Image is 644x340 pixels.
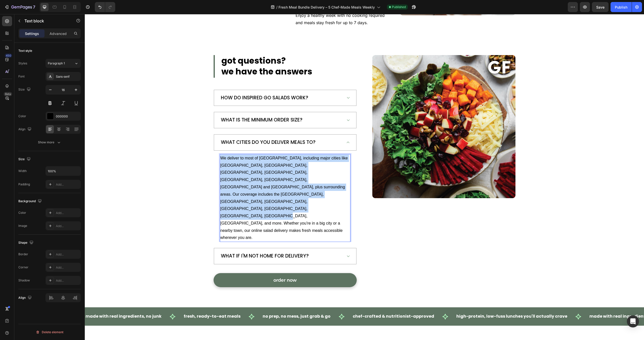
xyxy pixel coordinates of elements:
[18,114,26,118] div: Color
[56,265,79,270] div: Add...
[596,5,605,9] span: Save
[2,2,37,12] button: 7
[615,5,627,10] div: Publish
[1,299,77,305] strong: Made with Real Ingredients, No Junk
[268,299,349,305] strong: Chef-Crafted & Nutritionist-Approved
[392,5,406,9] span: Published
[50,31,67,36] p: Advanced
[18,49,32,53] div: Text style
[18,126,32,133] div: Align
[18,61,27,66] div: Styles
[189,262,212,270] p: order now
[288,41,431,184] img: Alt Image
[38,140,61,145] div: Show more
[56,224,79,228] div: Add...
[99,299,156,306] p: Fresh, Ready-to-Eat Meals
[46,166,80,176] input: Auto
[33,4,35,10] p: 7
[505,299,581,305] strong: Made with Real Ingredients, No Junk
[36,329,63,335] div: Delete element
[18,278,30,283] div: Shadow
[178,299,246,306] p: No Prep, No Mess, Just Grab & Go
[136,141,265,228] p: We deliver to most of [GEOGRAPHIC_DATA], including major cities like [GEOGRAPHIC_DATA], [GEOGRAPH...
[136,103,218,109] p: WHAT IS THE MINIMUM ORDER SIZE?
[56,252,79,257] div: Add...
[18,210,26,215] div: Color
[135,140,266,228] div: Rich Text Editor. Editing area: main
[18,198,43,205] div: Background
[18,86,32,93] div: Size
[85,14,644,340] iframe: Design area
[276,5,277,10] span: /
[56,74,79,79] div: Sans-serif
[18,265,28,270] div: Corner
[18,169,27,173] div: Width
[592,2,609,12] button: Save
[56,211,79,215] div: Add...
[136,41,272,64] h2: got questions? we have the answers
[18,252,28,257] div: Border
[611,2,632,12] button: Publish
[18,138,81,147] button: Show more
[136,81,223,87] p: HOW DO INSPIRED GO SALADS WORK?
[24,18,67,24] p: Text block
[18,156,32,163] div: Size
[48,61,65,66] span: Paragraph 1
[18,328,81,336] button: Delete element
[627,315,639,327] div: Open Intercom Messenger
[136,125,231,132] p: WHAT CITIES DO YOU DELIVER MEALS TO?
[5,54,12,58] div: 450
[136,239,224,245] p: WHAT IF I'M NOT HOME FOR DELIVERY?
[25,31,39,36] p: Settings
[46,59,81,68] button: Paragraph 1
[18,224,27,228] div: Image
[372,299,482,305] strong: High-Protein, Low-Fuss Lunches You'll Actually Crave
[129,259,272,273] button: <p>order now</p>
[4,92,12,96] div: Beta
[56,114,79,119] div: 000000
[56,182,79,187] div: Add...
[278,5,375,10] span: Fresh Meal Bundle Delivery – 5 Chef-Made Meals Weekly
[18,294,33,301] div: Align
[18,239,34,246] div: Shape
[18,182,30,187] div: Padding
[18,74,25,79] div: Font
[95,2,115,12] div: Undo/Redo
[56,278,79,283] div: Add...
